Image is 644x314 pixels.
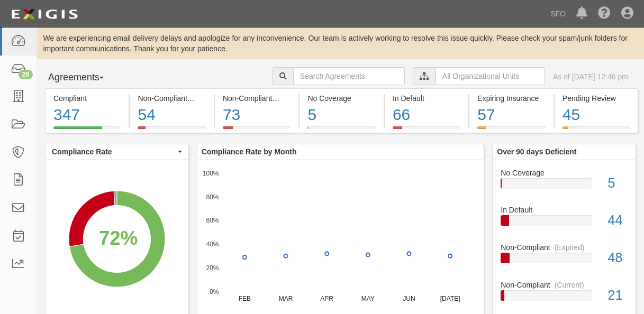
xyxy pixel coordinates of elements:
[493,205,636,215] div: In Default
[469,126,553,135] a: Expiring Insurance57
[493,168,636,178] div: No Coverage
[45,126,129,135] a: Compliant347
[600,211,636,230] div: 44
[403,295,415,302] text: JUN
[563,93,630,104] div: Pending Review
[19,70,33,79] div: 28
[501,280,628,309] a: Non-Compliant(Current)21
[320,295,333,302] text: APR
[53,93,121,104] div: Compliant
[555,280,584,290] div: (Current)
[393,104,460,126] div: 66
[600,286,636,305] div: 21
[206,193,219,200] text: 80%
[45,67,124,88] button: Agreements
[300,126,383,135] a: No Coverage5
[206,217,219,224] text: 60%
[37,33,644,54] div: We are experiencing email delivery delays and apologize for any inconvenience. Our team is active...
[223,104,291,126] div: 73
[46,144,188,159] button: Compliance Rate
[8,5,81,24] img: logo-5460c22ac91f19d4615b14bd174203de0afe785f0fc80cf4dbbc73dc1793850b.png
[138,104,205,126] div: 54
[493,280,636,290] div: Non-Compliant
[497,147,576,156] b: Over 90 days Deficient
[600,248,636,267] div: 48
[307,104,375,126] div: 5
[53,104,121,126] div: 347
[493,242,636,253] div: Non-Compliant
[555,126,638,135] a: Pending Review45
[553,71,628,82] div: As of [DATE] 12:46 pm
[393,93,460,104] div: In Default
[563,104,630,126] div: 45
[293,67,405,85] input: Search Agreements
[477,104,545,126] div: 57
[210,288,219,295] text: 0%
[206,241,219,248] text: 40%
[501,205,628,242] a: In Default44
[223,93,291,104] div: Non-Compliant (Expired)
[130,126,213,135] a: Non-Compliant(Current)54
[361,295,375,302] text: MAY
[307,93,375,104] div: No Coverage
[215,126,298,135] a: Non-Compliant(Expired)73
[501,242,628,280] a: Non-Compliant(Expired)48
[436,67,545,85] input: All Organizational Units
[138,93,205,104] div: Non-Compliant (Current)
[555,242,585,253] div: (Expired)
[600,174,636,193] div: 5
[203,169,219,177] text: 100%
[501,168,628,205] a: No Coverage5
[99,225,138,252] div: 72%
[206,264,219,272] text: 20%
[477,93,545,104] div: Expiring Insurance
[440,295,460,302] text: [DATE]
[545,3,571,24] a: SFO
[238,295,250,302] text: FEB
[385,126,468,135] a: In Default66
[52,146,175,157] span: Compliance Rate
[278,295,293,302] text: MAR
[202,147,297,156] b: Compliance Rate by Month
[598,7,611,20] i: Help Center - Complianz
